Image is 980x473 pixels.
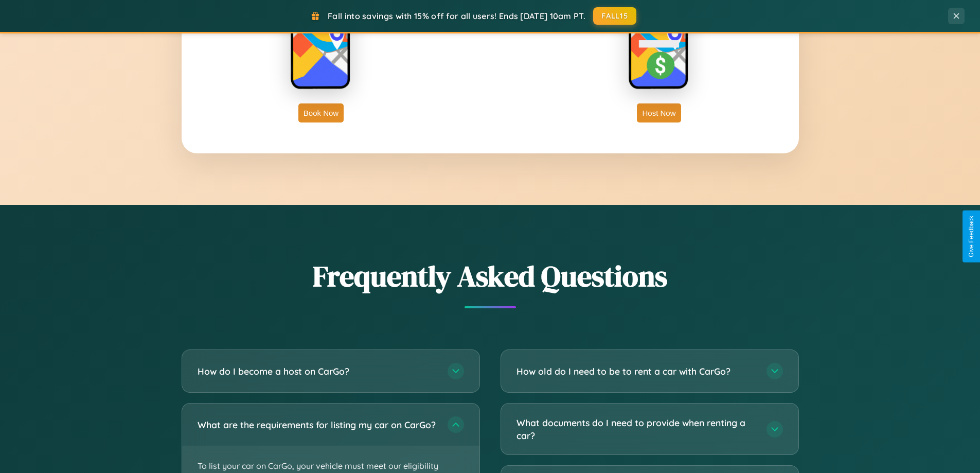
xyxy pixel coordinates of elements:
[593,7,636,25] button: FALL15
[516,416,756,442] h3: What documents do I need to provide when renting a car?
[298,103,344,122] button: Book Now
[328,11,585,21] span: Fall into savings with 15% off for all users! Ends [DATE] 10am PT.
[198,418,437,431] h3: What are the requirements for listing my car on CarGo?
[182,256,799,296] h2: Frequently Asked Questions
[637,103,681,122] button: Host Now
[198,365,437,378] h3: How do I become a host on CarGo?
[516,365,756,378] h3: How old do I need to be to rent a car with CarGo?
[968,216,975,257] div: Give Feedback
